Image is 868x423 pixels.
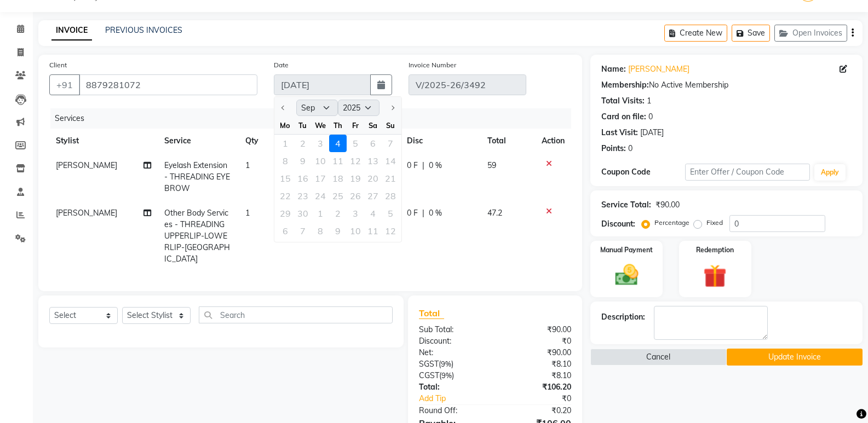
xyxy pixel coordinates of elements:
[727,349,863,366] button: Update Invoice
[601,79,649,91] div: Membership:
[664,25,727,42] button: Create New
[419,308,444,319] span: Total
[495,358,579,370] div: ₹8.10
[199,306,393,323] input: Search
[696,245,734,255] label: Redemption
[400,129,481,153] th: Disc
[647,95,651,107] div: 1
[509,393,579,404] div: ₹0
[774,25,847,42] button: Open Invoices
[495,324,579,335] div: ₹90.00
[601,218,635,230] div: Discount:
[441,371,452,380] span: 9%
[495,370,579,381] div: ₹8.10
[590,349,726,366] button: Cancel
[487,208,502,218] span: 47.2
[429,207,442,219] span: 0 %
[429,160,442,171] span: 0 %
[535,129,571,153] th: Action
[338,100,380,116] select: Select year
[164,208,230,264] span: Other Body Services - THREADING UPPERLIP-LOWERLIP-[GEOGRAPHIC_DATA]
[49,60,67,70] label: Client
[495,335,579,347] div: ₹0
[296,100,338,116] select: Select month
[481,129,535,153] th: Total
[495,405,579,416] div: ₹0.20
[329,117,347,134] div: Th
[274,60,289,70] label: Date
[411,405,495,416] div: Round Off:
[706,218,723,228] label: Fixed
[51,21,92,40] a: INVOICE
[696,262,734,291] img: _gift.svg
[601,127,638,138] div: Last Visit:
[601,63,626,75] div: Name:
[411,324,495,335] div: Sub Total:
[49,74,80,95] button: +91
[56,160,117,170] span: [PERSON_NAME]
[814,164,846,181] button: Apply
[409,60,456,70] label: Invoice Number
[164,160,230,193] span: Eyelash Extension - THREADING EYEBROW
[411,370,495,381] div: ( )
[422,160,424,171] span: |
[601,311,645,323] div: Description:
[312,117,329,134] div: We
[411,381,495,393] div: Total:
[601,111,646,123] div: Card on file:
[411,335,495,347] div: Discount:
[495,347,579,358] div: ₹90.00
[441,360,451,368] span: 9%
[422,207,424,219] span: |
[656,199,680,211] div: ₹90.00
[601,143,626,154] div: Points:
[407,207,418,219] span: 0 F
[382,117,399,134] div: Su
[407,160,418,171] span: 0 F
[158,129,239,153] th: Service
[49,129,158,153] th: Stylist
[347,117,364,134] div: Fr
[601,79,852,91] div: No Active Membership
[601,166,685,178] div: Coupon Code
[277,117,294,134] div: Mo
[419,359,439,369] span: SGST
[628,63,689,75] a: [PERSON_NAME]
[628,143,633,154] div: 0
[245,160,250,170] span: 1
[79,74,257,95] input: Search by Name/Mobile/Email/Code
[411,358,495,370] div: ( )
[364,117,382,134] div: Sa
[245,208,250,218] span: 1
[608,262,646,288] img: _cash.svg
[411,347,495,358] div: Net:
[648,111,653,123] div: 0
[239,129,293,153] th: Qty
[654,218,689,228] label: Percentage
[419,370,439,380] span: CGST
[601,199,651,211] div: Service Total:
[487,160,496,170] span: 59
[105,25,182,35] a: PREVIOUS INVOICES
[600,245,653,255] label: Manual Payment
[294,117,312,134] div: Tu
[411,393,509,404] a: Add Tip
[601,95,645,107] div: Total Visits:
[56,208,117,218] span: [PERSON_NAME]
[732,25,770,42] button: Save
[50,108,579,129] div: Services
[640,127,664,138] div: [DATE]
[685,164,810,181] input: Enter Offer / Coupon Code
[495,381,579,393] div: ₹106.20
